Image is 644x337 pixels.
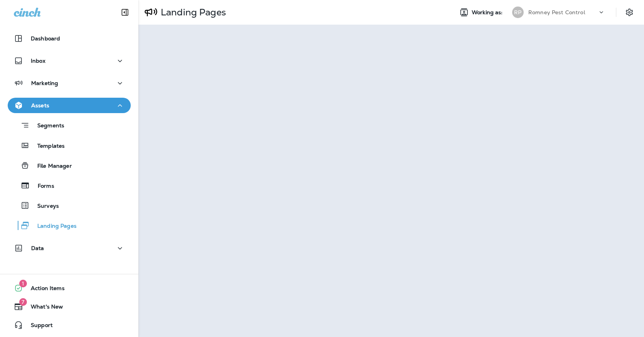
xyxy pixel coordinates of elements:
button: Assets [8,98,131,113]
button: Dashboard [8,31,131,46]
span: 7 [19,298,27,306]
button: Forms [8,177,131,194]
p: Dashboard [31,35,60,42]
button: Settings [622,5,636,19]
p: Romney Pest Control [528,9,585,15]
button: Templates [8,137,131,153]
button: Segments [8,117,131,133]
button: Data [8,240,131,256]
button: Marketing [8,75,131,91]
button: Surveys [8,197,131,214]
button: Landing Pages [8,217,131,234]
p: Surveys [30,203,59,210]
span: Support [23,322,53,331]
p: Forms [30,183,54,190]
p: Inbox [31,58,45,64]
button: Collapse Sidebar [114,5,136,20]
p: Templates [30,143,65,150]
p: Marketing [31,80,58,86]
button: 7What's New [8,299,131,314]
span: Action Items [23,285,65,294]
p: File Manager [30,163,72,170]
p: Landing Pages [158,7,226,18]
p: Data [31,245,44,251]
div: RP [512,7,524,18]
button: Support [8,317,131,333]
p: Landing Pages [30,223,77,230]
button: 1Action Items [8,280,131,296]
button: File Manager [8,157,131,174]
button: Inbox [8,53,131,68]
span: Working as: [472,9,504,16]
p: Segments [30,122,64,130]
p: Assets [31,102,49,108]
span: What's New [23,304,63,313]
span: 1 [19,280,27,287]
